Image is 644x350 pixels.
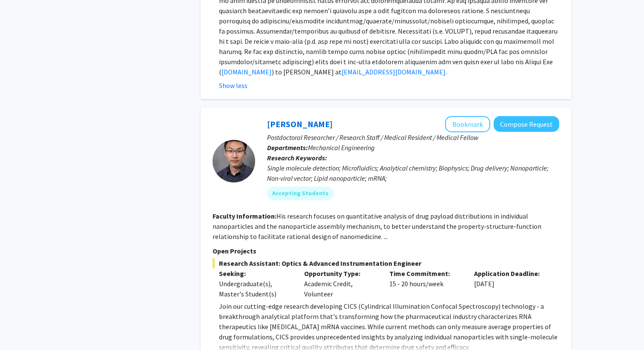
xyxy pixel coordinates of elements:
p: Opportunity Type: [304,268,377,279]
fg-read-more: His research focuses on quantitative analysis of drug payload distributions in individual nanopar... [213,212,541,241]
div: Single molecule detection; Microfluidics; Analytical chemistry; Biophysics; Drug delivery; Nanopa... [267,163,559,183]
button: Show less [219,80,247,91]
p: Open Projects [213,246,559,256]
span: Research Assistant: Optics & Advanced Instrumentation Engineer [213,258,559,268]
a: [DOMAIN_NAME] [221,68,272,76]
p: Time Commitment: [389,268,462,279]
iframe: Chat [6,312,36,344]
div: 15 - 20 hours/week [383,268,468,299]
b: Departments: [267,143,308,152]
b: Faculty Information: [213,212,276,220]
p: Postdoctoral Researcher / Research Staff / Medical Resident / Medical Fellow [267,132,559,142]
div: Academic Credit, Volunteer [298,268,383,299]
span: Mechanical Engineering [308,143,375,152]
span: ) to [PERSON_NAME] at [272,68,342,76]
p: Seeking: [219,268,291,279]
span: . [446,68,447,76]
a: [EMAIL_ADDRESS][DOMAIN_NAME] [342,68,446,76]
div: [DATE] [468,268,553,299]
mat-chip: Accepting Students [267,187,333,200]
button: Compose Request to Sixuan Li [494,116,559,132]
b: Research Keywords: [267,154,327,162]
div: Undergraduate(s), Master's Student(s) [219,279,291,299]
a: [PERSON_NAME] [267,119,333,129]
button: Add Sixuan Li to Bookmarks [445,116,490,132]
p: Application Deadline: [474,268,546,279]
